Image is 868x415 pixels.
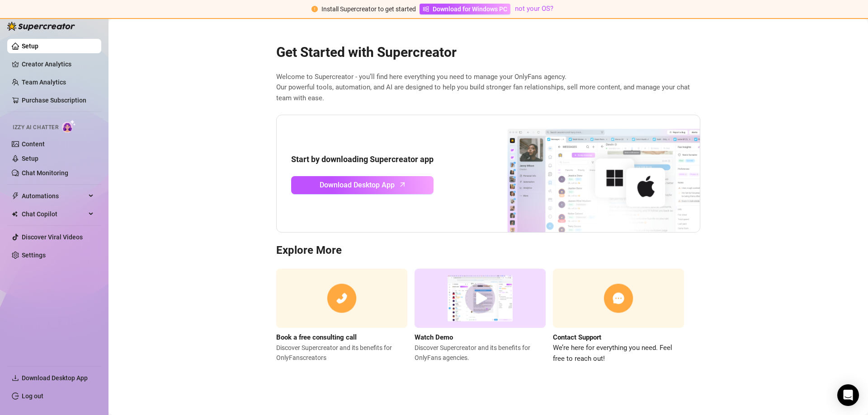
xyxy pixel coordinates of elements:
img: logo-BBDzfeDw.svg [7,22,75,31]
a: Download for Windows PC [420,4,510,14]
span: arrow-up [397,179,408,190]
a: Purchase Subscription [22,93,94,107]
a: Setup [22,42,38,50]
a: Log out [22,392,43,400]
span: thunderbolt [12,192,19,200]
strong: Start by downloading Supercreator app [291,154,434,164]
a: Creator Analytics [22,57,94,71]
strong: Book a free consulting call [276,333,357,341]
span: Discover Supercreator and its benefits for OnlyFans creators [276,343,407,363]
a: Content [22,140,45,148]
img: AI Chatter [62,120,76,133]
span: Izzy AI Chatter [13,123,58,132]
span: windows [423,6,429,12]
a: Download Desktop Apparrow-up [291,176,434,194]
a: Team Analytics [22,79,66,86]
span: Automations [22,189,86,203]
h3: Explore More [276,243,700,258]
strong: Contact Support [553,333,601,341]
span: Download Desktop App [320,179,395,191]
img: supercreator demo [415,269,546,328]
a: Discover Viral Videos [22,233,83,241]
img: contact support [553,269,684,328]
span: download [12,374,19,382]
a: Setup [22,155,38,162]
strong: Watch Demo [415,333,453,341]
a: not your OS? [515,5,553,13]
div: Open Intercom Messenger [837,384,859,406]
a: Chat Monitoring [22,169,68,177]
span: Discover Supercreator and its benefits for OnlyFans agencies. [415,343,546,363]
img: Chat Copilot [12,211,18,217]
span: exclamation-circle [311,6,318,12]
span: Welcome to Supercreator - you’ll find here everything you need to manage your OnlyFans agency. Ou... [276,72,700,104]
img: consulting call [276,269,407,328]
span: Install Supercreator to get started [321,5,416,13]
h2: Get Started with Supercreator [276,44,700,61]
span: We’re here for everything you need. Feel free to reach out! [553,343,684,364]
img: download app [474,115,700,233]
span: Download Desktop App [22,374,88,382]
a: Book a free consulting callDiscover Supercreator and its benefits for OnlyFanscreators [276,269,407,364]
span: Download for Windows PC [433,4,507,14]
a: Watch DemoDiscover Supercreator and its benefits for OnlyFans agencies. [415,269,546,364]
a: Settings [22,252,46,259]
span: Chat Copilot [22,207,86,221]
